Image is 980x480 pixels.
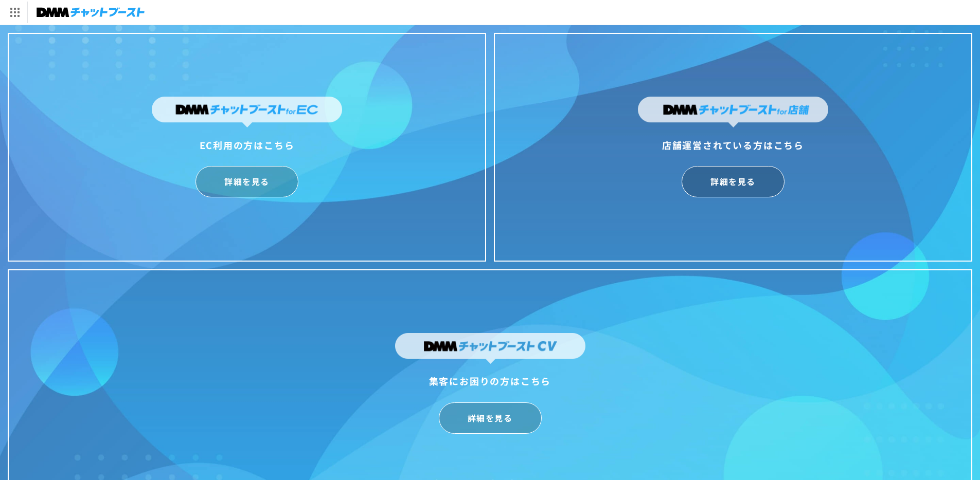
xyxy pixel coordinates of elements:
img: チャットブースト [37,5,145,20]
div: 集客にお困りの方はこちら [395,373,585,389]
img: DMMチャットブーストforEC [152,97,342,127]
img: サービス [2,2,27,23]
img: DMMチャットブーストfor店舗 [638,97,828,127]
div: 店舗運営されている方はこちら [638,137,828,153]
img: DMMチャットブーストCV [395,333,585,364]
a: 詳細を見る [195,166,298,197]
a: 詳細を見る [682,166,785,197]
div: EC利用の方はこちら [152,137,342,153]
a: 詳細を見る [439,402,542,434]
